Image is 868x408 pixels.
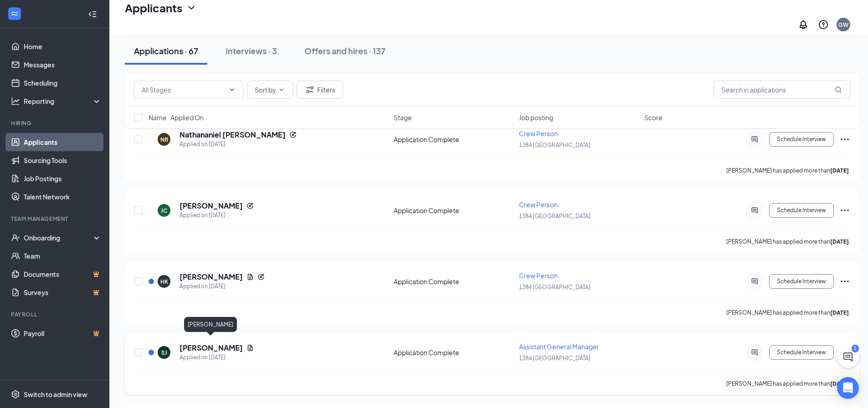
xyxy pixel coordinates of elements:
[247,202,254,209] svg: Reapply
[24,37,102,56] a: Home
[749,136,760,143] svg: ActiveChat
[247,344,254,352] svg: Document
[160,278,168,286] div: HK
[769,203,834,218] button: Schedule Interview
[226,45,277,56] div: Interviews · 3
[255,87,276,93] span: Sort by
[519,284,591,291] span: 1384 [GEOGRAPHIC_DATA]
[297,81,343,99] button: Filter Filters
[24,283,102,301] a: SurveysCrown
[24,233,94,242] div: Onboarding
[180,282,265,291] div: Applied on [DATE]
[180,211,254,220] div: Applied on [DATE]
[769,274,834,289] button: Schedule Interview
[837,377,859,399] div: Open Intercom Messenger
[835,86,842,93] svg: MagnifyingGlass
[142,85,225,95] input: All Stages
[11,119,100,127] div: Hiring
[11,233,20,242] svg: UserCheck
[257,273,265,280] svg: Reapply
[818,19,829,30] svg: QuestionInfo
[830,167,849,174] b: [DATE]
[839,134,850,145] svg: Ellipses
[394,348,514,357] div: Application Complete
[839,276,850,287] svg: Ellipses
[837,346,859,368] button: ChatActive
[228,86,236,93] svg: ChevronDown
[644,113,663,122] span: Score
[830,380,849,387] b: [DATE]
[519,213,591,219] span: 1384 [GEOGRAPHIC_DATA]
[24,169,102,188] a: Job Postings
[304,84,315,95] svg: Filter
[838,21,848,29] div: GW
[24,247,102,265] a: Team
[24,265,102,283] a: DocumentsCrown
[394,135,514,144] div: Application Complete
[180,140,297,149] div: Applied on [DATE]
[180,272,243,282] h5: [PERSON_NAME]
[726,238,850,245] p: [PERSON_NAME] has applied more than .
[769,345,834,360] button: Schedule Interview
[11,390,20,399] svg: Settings
[830,238,849,245] b: [DATE]
[24,74,102,92] a: Scheduling
[24,97,102,106] div: Reporting
[24,390,87,399] div: Switch to admin view
[749,349,760,356] svg: ActiveChat
[180,201,243,211] h5: [PERSON_NAME]
[186,2,197,13] svg: ChevronDown
[24,151,102,169] a: Sourcing Tools
[24,324,102,342] a: PayrollCrown
[247,273,254,280] svg: Document
[519,142,591,148] span: 1384 [GEOGRAPHIC_DATA]
[394,113,412,122] span: Stage
[519,113,553,122] span: Job posting
[161,207,167,214] div: JC
[24,133,102,151] a: Applicants
[11,97,20,106] svg: Analysis
[134,45,198,56] div: Applications · 67
[149,113,204,122] span: Name · Applied On
[10,9,19,18] svg: WorkstreamLogo
[88,10,97,19] svg: Collapse
[830,309,849,316] b: [DATE]
[161,349,167,357] div: SJ
[160,136,168,143] div: NB
[184,317,237,332] div: [PERSON_NAME]
[798,19,809,30] svg: Notifications
[247,81,293,99] button: Sort byChevronDown
[852,345,859,352] div: 1
[24,188,102,206] a: Talent Network
[180,343,243,353] h5: [PERSON_NAME]
[394,277,514,286] div: Application Complete
[11,215,100,223] div: Team Management
[749,278,760,285] svg: ActiveChat
[11,311,100,318] div: Payroll
[180,353,254,362] div: Applied on [DATE]
[24,56,102,74] a: Messages
[519,200,558,209] span: Crew Person
[519,342,599,351] span: Assistant General Manager
[839,205,850,216] svg: Ellipses
[726,309,850,316] p: [PERSON_NAME] has applied more than .
[714,81,850,99] input: Search in applications
[278,86,285,93] svg: ChevronDown
[726,380,850,388] p: [PERSON_NAME] has applied more than .
[519,355,591,362] span: 1384 [GEOGRAPHIC_DATA]
[726,167,850,174] p: [PERSON_NAME] has applied more than .
[519,271,558,280] span: Crew Person
[769,132,834,147] button: Schedule Interview
[842,352,853,362] svg: ChatActive
[304,45,385,56] div: Offers and hires · 137
[394,206,514,215] div: Application Complete
[749,207,760,214] svg: ActiveChat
